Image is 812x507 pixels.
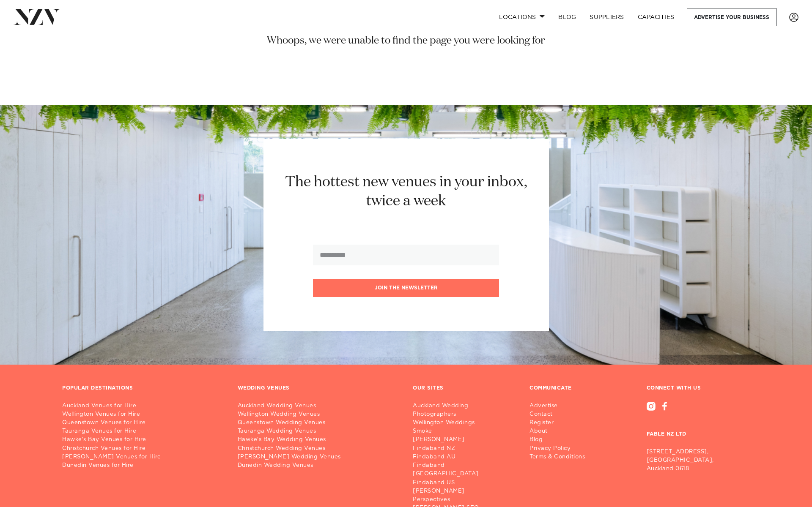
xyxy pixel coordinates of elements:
h2: The hottest new venues in your inbox, twice a week [275,173,538,211]
a: Register [529,419,592,427]
a: Wellington Weddings [413,419,516,427]
a: Wellington Venues for Hire [62,410,224,419]
a: Christchurch Wedding Venues [238,444,400,453]
a: Auckland Venues for Hire [62,402,224,410]
a: Smoke [413,427,516,436]
h3: COMMUNICATE [529,385,572,392]
a: Capacities [631,8,681,26]
a: Queenstown Venues for Hire [62,419,224,427]
a: Findaband [GEOGRAPHIC_DATA] [413,461,516,478]
a: Advertise your business [687,8,776,26]
a: Auckland Wedding Venues [238,402,400,410]
a: Auckland Wedding Photographers [413,402,516,419]
a: SUPPLIERS [583,8,631,26]
a: Blog [529,436,592,444]
a: Tauranga Wedding Venues [238,427,400,436]
button: Join the newsletter [313,279,499,297]
h3: CONNECT WITH US [647,385,750,392]
a: Terms & Conditions [529,453,592,461]
a: Findaband US [413,479,516,487]
p: [STREET_ADDRESS], [GEOGRAPHIC_DATA], Auckland 0618 [647,448,750,473]
h3: FABLE NZ LTD [647,411,750,444]
h3: WEDDING VENUES [238,385,290,392]
a: Dunedin Venues for Hire [62,461,224,470]
a: Christchurch Venues for Hire [62,444,224,453]
a: Contact [529,410,592,419]
a: Findaband AU [413,453,516,461]
a: [PERSON_NAME] Wedding Venues [238,453,400,461]
a: Perspectives [413,496,516,504]
a: Locations [492,8,551,26]
a: Tauranga Venues for Hire [62,427,224,436]
a: BLOG [551,8,583,26]
a: Wellington Wedding Venues [238,410,400,419]
a: Advertise [529,402,592,410]
a: [PERSON_NAME] [413,436,516,444]
a: Dunedin Wedding Venues [238,461,400,470]
h3: POPULAR DESTINATIONS [62,385,133,392]
a: Queenstown Wedding Venues [238,419,400,427]
a: Findaband NZ [413,444,516,453]
a: About [529,427,592,436]
h3: Whoops, we were unable to find the page you were looking for [108,34,704,48]
a: Hawke's Bay Wedding Venues [238,436,400,444]
a: [PERSON_NAME] [413,487,516,496]
a: [PERSON_NAME] Venues for Hire [62,453,224,461]
a: Privacy Policy [529,444,592,453]
img: nzv-logo.png [14,9,60,25]
h3: OUR SITES [413,385,444,392]
a: Hawke's Bay Venues for Hire [62,436,224,444]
